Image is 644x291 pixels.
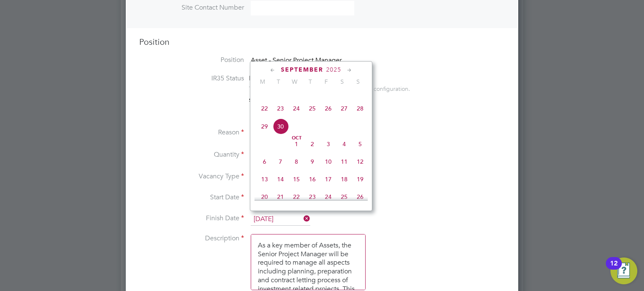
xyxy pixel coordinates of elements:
[273,100,288,116] span: 23
[336,171,352,187] span: 18
[251,56,342,64] span: Asset - Senior Project Manager
[318,78,334,85] span: F
[257,154,273,170] span: 6
[336,189,352,205] span: 25
[257,118,273,134] span: 29
[273,118,288,134] span: 30
[336,136,352,152] span: 4
[249,83,410,93] div: This feature can be enabled under this client's configuration.
[281,66,323,73] span: September
[304,171,320,187] span: 16
[350,78,366,85] span: S
[288,100,304,116] span: 24
[257,100,273,116] span: 22
[320,100,336,116] span: 26
[304,154,320,170] span: 9
[610,258,637,284] button: Open Resource Center, 12 new notifications
[257,171,273,187] span: 13
[139,214,244,223] label: Finish Date
[139,172,244,181] label: Vacancy Type
[139,3,244,12] label: Site Contact Number
[304,136,320,152] span: 2
[249,97,326,103] strong: Status Determination Statement
[610,263,618,274] div: 12
[288,136,304,140] span: Oct
[352,189,368,205] span: 26
[139,128,244,137] label: Reason
[336,154,352,170] span: 11
[352,100,368,116] span: 28
[139,74,244,83] label: IR35 Status
[139,193,244,202] label: Start Date
[352,171,368,187] span: 19
[326,66,341,73] span: 2025
[288,136,304,152] span: 1
[320,136,336,152] span: 3
[286,78,302,85] span: W
[139,36,505,47] h3: Position
[336,100,352,116] span: 27
[352,154,368,170] span: 12
[304,100,320,116] span: 25
[288,189,304,205] span: 22
[251,213,310,226] input: Select one
[352,136,368,152] span: 5
[320,154,336,170] span: 10
[257,189,273,205] span: 20
[270,78,286,85] span: T
[273,171,288,187] span: 14
[304,189,320,205] span: 23
[288,171,304,187] span: 15
[320,171,336,187] span: 17
[320,189,336,205] span: 24
[254,78,270,85] span: M
[139,150,244,159] label: Quantity
[249,74,317,82] span: Disabled for this client.
[288,154,304,170] span: 8
[273,189,288,205] span: 21
[334,78,350,85] span: S
[139,234,244,243] label: Description
[302,78,318,85] span: T
[139,56,244,64] label: Position
[273,154,288,170] span: 7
